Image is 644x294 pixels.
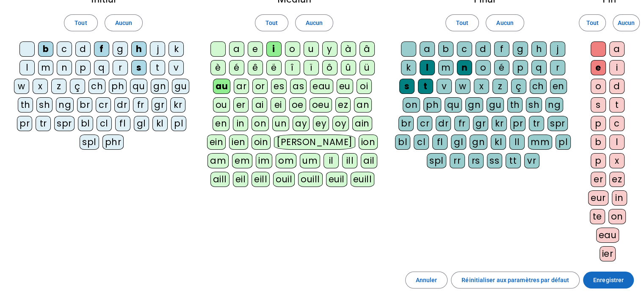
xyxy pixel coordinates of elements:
[298,172,322,187] div: ouill
[335,97,351,113] div: ez
[526,97,542,113] div: sh
[352,116,372,131] div: ain
[310,79,333,94] div: eau
[300,153,320,168] div: um
[14,79,29,94] div: w
[289,97,306,113] div: oe
[213,97,230,113] div: ou
[609,79,625,94] div: d
[507,97,522,113] div: th
[550,79,567,94] div: en
[310,97,332,113] div: oeu
[591,116,606,131] div: p
[265,18,278,28] span: Tout
[171,116,186,131] div: pl
[56,97,74,113] div: ng
[169,60,184,75] div: v
[88,79,105,94] div: ch
[445,97,462,113] div: qu
[313,116,329,131] div: ey
[475,60,491,75] div: o
[547,116,568,131] div: spr
[94,60,109,75] div: q
[75,41,91,57] div: d
[361,153,377,168] div: ail
[531,41,547,57] div: h
[169,41,184,57] div: k
[420,41,435,57] div: a
[210,60,226,75] div: è
[609,172,625,187] div: ez
[494,41,509,57] div: f
[457,41,472,57] div: c
[274,135,355,150] div: [PERSON_NAME]
[455,79,470,94] div: w
[454,116,470,131] div: fr
[322,60,337,75] div: ô
[51,79,66,94] div: z
[417,116,432,131] div: cr
[342,153,357,168] div: ill
[351,172,374,187] div: euill
[423,97,441,113] div: ph
[207,135,226,150] div: ein
[341,60,356,75] div: û
[252,79,268,94] div: or
[487,153,502,168] div: ss
[457,60,472,75] div: n
[470,135,487,150] div: gn
[33,79,48,94] div: x
[420,60,435,75] div: l
[134,116,149,131] div: gl
[588,190,608,206] div: eur
[109,79,127,94] div: ph
[403,97,420,113] div: on
[252,135,271,150] div: oin
[17,116,32,131] div: pr
[591,135,606,150] div: b
[591,153,606,168] div: p
[513,60,528,75] div: p
[462,275,569,285] span: Réinitialiser aux paramètres par défaut
[172,79,189,94] div: gu
[102,135,124,150] div: phr
[115,116,130,131] div: fl
[357,79,372,94] div: oi
[70,79,85,94] div: ç
[323,153,339,168] div: il
[506,153,521,168] div: tt
[78,116,93,131] div: bl
[36,116,51,131] div: tr
[170,97,185,113] div: kr
[252,116,269,131] div: on
[474,79,489,94] div: x
[596,228,619,243] div: eau
[94,41,109,57] div: f
[266,60,282,75] div: ë
[524,153,539,168] div: vr
[306,18,323,28] span: Aucun
[486,97,504,113] div: gu
[600,246,616,261] div: ier
[608,209,626,224] div: on
[359,41,375,57] div: â
[494,60,509,75] div: é
[252,97,267,113] div: ai
[229,60,244,75] div: é
[252,172,270,187] div: eill
[131,41,146,57] div: h
[322,41,337,57] div: y
[612,190,627,206] div: in
[229,41,244,57] div: a
[290,79,307,94] div: as
[398,116,414,131] div: br
[414,135,429,150] div: cl
[509,135,525,150] div: ll
[271,79,287,94] div: es
[468,153,484,168] div: rs
[210,172,229,187] div: aill
[529,116,544,131] div: tr
[232,153,252,168] div: em
[511,79,526,94] div: ç
[332,116,349,131] div: oy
